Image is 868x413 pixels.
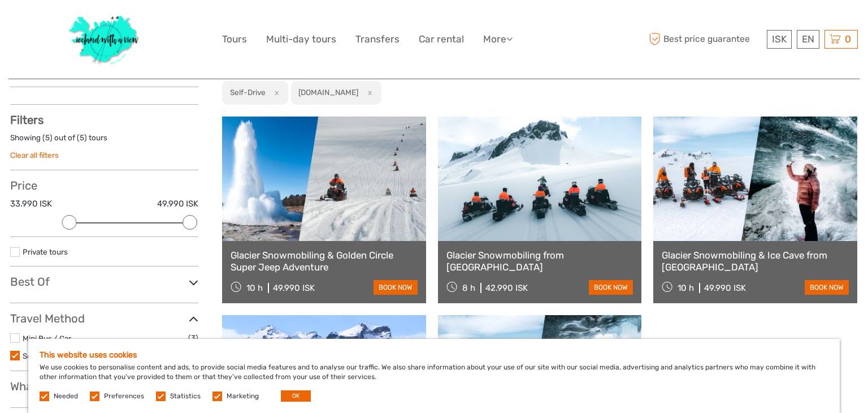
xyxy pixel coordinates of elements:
a: Glacier Snowmobiling & Ice Cave from [GEOGRAPHIC_DATA] [662,249,849,273]
div: We use cookies to personalise content and ads, to provide social media features and to analyse ou... [28,339,840,413]
label: 5 [45,132,50,143]
a: Car rental [419,31,464,48]
h3: Travel Method [10,312,198,325]
h2: Self-Drive [230,88,266,97]
button: Open LiveChat chat widget [130,18,144,31]
button: x [267,87,283,98]
strong: Filters [10,113,44,127]
span: (3) [188,332,198,345]
h3: What do you want to see? [10,380,198,393]
div: 42.990 ISK [485,283,528,293]
div: EN [797,30,819,49]
div: Showing ( ) out of ( ) tours [10,132,198,150]
label: 49.990 ISK [157,198,198,210]
div: 49.990 ISK [273,283,315,293]
h5: This website uses cookies [40,350,828,360]
a: Glacier Snowmobiling & Golden Circle Super Jeep Adventure [231,249,418,273]
span: 10 h [246,283,263,293]
a: book now [589,280,633,295]
a: book now [374,280,418,295]
a: Tours [222,31,247,48]
h3: Price [10,179,198,192]
a: Private tours [23,247,68,256]
div: 49.990 ISK [704,283,746,293]
label: Marketing [227,392,259,401]
span: ISK [772,33,787,45]
label: 5 [80,132,84,143]
span: Best price guarantee [646,30,764,49]
a: book now [805,280,849,295]
a: Mini Bus / Car [23,334,71,343]
a: Glacier Snowmobiling from [GEOGRAPHIC_DATA] [446,249,633,273]
span: 0 [843,33,853,45]
label: Needed [54,392,78,401]
h3: Best Of [10,275,198,289]
a: Transfers [355,31,400,48]
h2: [DOMAIN_NAME] [298,88,358,97]
a: Self-Drive [23,351,58,360]
p: We're away right now. Please check back later! [16,20,128,29]
label: Statistics [170,392,201,401]
a: More [483,31,513,48]
span: 10 h [678,283,694,293]
button: OK [281,390,311,402]
label: 33.990 ISK [10,198,52,210]
span: 8 h [462,283,475,293]
label: Preferences [104,392,144,401]
img: 1077-ca632067-b948-436b-9c7a-efe9894e108b_logo_big.jpg [63,8,146,70]
a: Multi-day tours [266,31,336,48]
a: Clear all filters [10,150,59,160]
button: x [360,87,375,98]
